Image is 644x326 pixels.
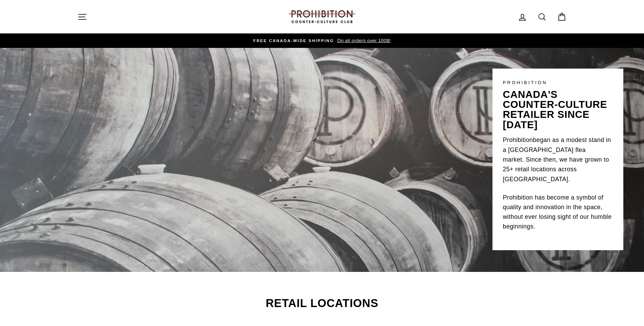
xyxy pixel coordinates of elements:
p: began as a modest stand in a [GEOGRAPHIC_DATA] flea market. Since then, we have grown to 25+ reta... [503,135,613,184]
a: Prohibition [503,135,533,145]
span: On all orders over 100$! [335,38,391,43]
p: PROHIBITION [503,79,613,86]
p: Prohibition has become a symbol of quality and innovation in the space, without ever losing sight... [503,193,613,232]
p: canada's counter-culture retailer since [DATE] [503,90,613,130]
a: FREE CANADA-WIDE SHIPPING On all orders over 100$! [79,37,565,44]
h2: Retail Locations [77,298,567,309]
span: FREE CANADA-WIDE SHIPPING [253,39,334,43]
img: PROHIBITION COUNTER-CULTURE CLUB [288,10,356,23]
